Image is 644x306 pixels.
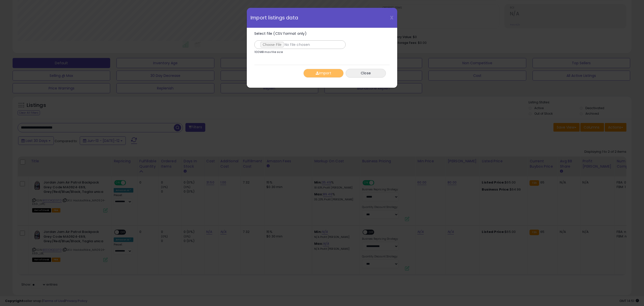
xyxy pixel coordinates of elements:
[254,31,307,36] span: Select file (CSV format only)
[254,51,283,53] p: 100MB max file size
[251,15,298,20] span: Import listings data
[303,69,344,78] button: Import
[390,14,393,21] span: X
[346,69,386,78] button: Close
